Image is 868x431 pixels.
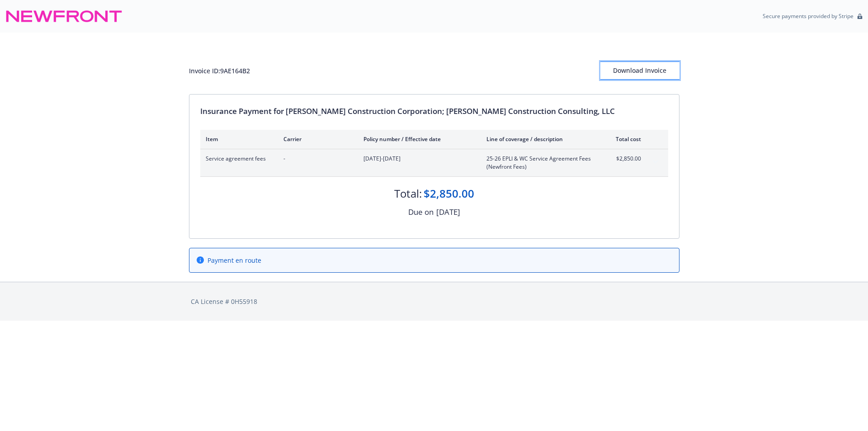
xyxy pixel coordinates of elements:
[600,62,679,79] div: Download Invoice
[363,135,472,143] div: Policy number / Effective date
[200,149,668,176] div: Service agreement fees-[DATE]-[DATE]25-26 EPLI & WC Service Agreement Fees (Newfront Fees)$2,850....
[200,105,668,117] div: Insurance Payment for [PERSON_NAME] Construction Corporation; [PERSON_NAME] Construction Consulti...
[486,155,593,171] span: 25-26 EPLI & WC Service Agreement Fees (Newfront Fees)
[191,297,678,306] div: CA License # 0H55918
[424,186,474,201] div: $2,850.00
[283,135,349,143] div: Carrier
[363,155,472,163] span: [DATE]-[DATE]
[763,12,854,20] p: Secure payments provided by Stripe
[600,62,679,80] button: Download Invoice
[206,155,269,163] span: Service agreement fees
[486,135,593,143] div: Line of coverage / description
[394,186,422,201] div: Total:
[648,155,663,169] button: expand content
[607,135,641,143] div: Total cost
[283,155,349,163] span: -
[189,66,250,76] div: Invoice ID: 9AE164B2
[436,206,460,218] div: [DATE]
[607,155,641,163] span: $2,850.00
[208,256,261,265] span: Payment en route
[408,206,434,218] div: Due on
[206,135,269,143] div: Item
